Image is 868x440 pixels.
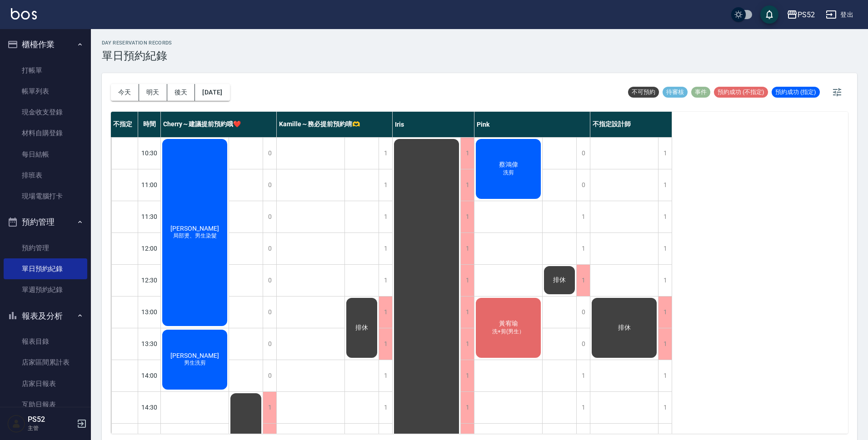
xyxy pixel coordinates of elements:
[263,360,276,391] div: 0
[4,81,87,102] a: 帳單列表
[658,169,672,201] div: 1
[628,88,659,96] span: 不可預約
[28,424,74,432] p: 主管
[576,297,590,328] div: 0
[501,169,516,177] span: 洗剪
[658,265,672,296] div: 1
[277,112,393,137] div: Kamille～務必提前預約唷🫶
[354,324,370,332] span: 排休
[772,88,820,96] span: 預約成功 (指定)
[138,360,161,391] div: 14:00
[379,392,392,423] div: 1
[263,201,276,232] div: 0
[822,6,857,23] button: 登出
[4,237,87,258] a: 預約管理
[379,169,392,201] div: 1
[138,391,161,423] div: 14:30
[111,84,139,101] button: 今天
[460,297,474,328] div: 1
[4,210,87,234] button: 預約管理
[497,161,520,169] span: 蔡鴻偉
[658,201,672,232] div: 1
[658,392,672,423] div: 1
[576,360,590,391] div: 1
[11,8,37,20] img: Logo
[576,265,590,296] div: 1
[576,169,590,201] div: 0
[658,360,672,391] div: 1
[167,84,195,101] button: 後天
[4,102,87,123] a: 現金收支登錄
[138,264,161,296] div: 12:30
[658,328,672,360] div: 1
[760,5,778,24] button: save
[4,352,87,373] a: 店家區間累計表
[379,201,392,232] div: 1
[460,360,474,391] div: 1
[379,297,392,328] div: 1
[474,112,590,137] div: Pink
[7,415,25,433] img: Person
[783,5,818,24] button: PS52
[551,276,568,284] span: 排休
[138,232,161,264] div: 12:00
[161,112,277,137] div: Cherry～建議提前預約哦❤️
[102,40,172,46] h2: day Reservation records
[616,324,633,332] span: 排休
[169,352,221,359] span: [PERSON_NAME]
[139,84,167,101] button: 明天
[195,84,229,101] button: [DATE]
[263,169,276,201] div: 0
[576,138,590,169] div: 0
[138,328,161,360] div: 13:30
[590,112,672,137] div: 不指定設計師
[658,233,672,264] div: 1
[263,297,276,328] div: 0
[714,88,768,96] span: 預約成功 (不指定)
[4,186,87,207] a: 現場電腦打卡
[4,123,87,143] a: 材料自購登錄
[4,165,87,186] a: 排班表
[4,279,87,300] a: 單週預約紀錄
[497,320,520,328] span: 黃宥瑜
[138,137,161,169] div: 10:30
[28,415,74,424] h5: PS52
[102,49,172,62] h3: 單日預約紀錄
[379,138,392,169] div: 1
[138,112,161,137] div: 時間
[111,112,138,137] div: 不指定
[138,169,161,201] div: 11:00
[4,373,87,394] a: 店家日報表
[460,392,474,423] div: 1
[4,33,87,56] button: 櫃檯作業
[460,328,474,360] div: 1
[263,138,276,169] div: 0
[658,138,672,169] div: 1
[460,201,474,232] div: 1
[263,328,276,360] div: 0
[138,296,161,328] div: 13:00
[460,265,474,296] div: 1
[263,265,276,296] div: 0
[169,225,221,232] span: [PERSON_NAME]
[4,331,87,352] a: 報表目錄
[138,201,161,232] div: 11:30
[798,9,815,20] div: PS52
[4,258,87,279] a: 單日預約紀錄
[576,392,590,423] div: 1
[658,297,672,328] div: 1
[263,392,276,423] div: 1
[379,233,392,264] div: 1
[460,233,474,264] div: 1
[576,201,590,232] div: 1
[182,359,208,367] span: 男生洗剪
[4,144,87,165] a: 每日結帳
[691,88,710,96] span: 事件
[393,112,474,137] div: Iris
[576,233,590,264] div: 1
[663,88,688,96] span: 待審核
[263,233,276,264] div: 0
[379,360,392,391] div: 1
[460,169,474,201] div: 1
[460,138,474,169] div: 1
